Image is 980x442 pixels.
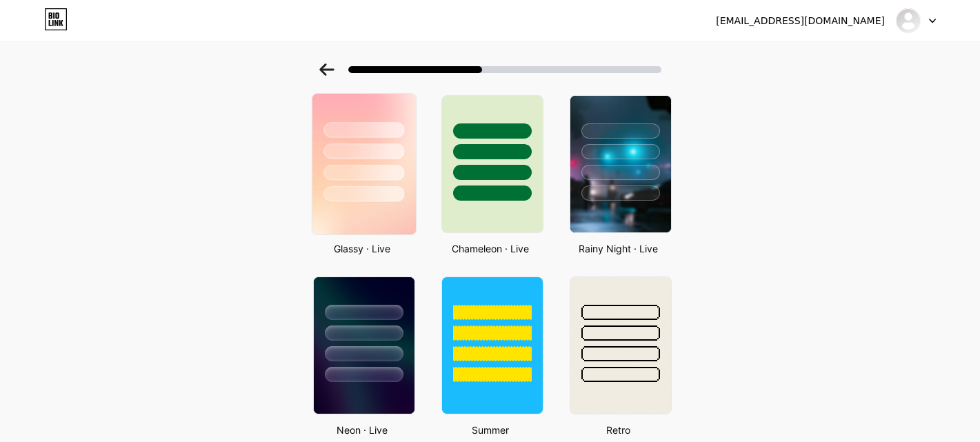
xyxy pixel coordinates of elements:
div: Glassy · Live [309,241,415,256]
div: Summer [437,423,543,437]
div: [EMAIL_ADDRESS][DOMAIN_NAME] [716,14,885,28]
div: Retro [566,423,672,437]
div: Rainy Night · Live [566,241,672,256]
img: uvartte [895,8,921,34]
img: glassmorphism.jpg [312,94,415,234]
div: Chameleon · Live [437,241,543,256]
div: Neon · Live [309,423,415,437]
